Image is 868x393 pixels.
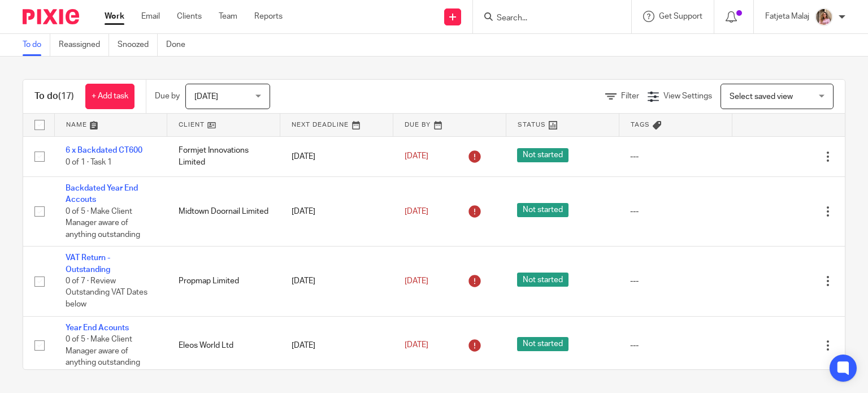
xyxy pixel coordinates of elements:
[254,11,283,22] a: Reports
[167,136,280,176] td: Formjet Innovations Limited
[280,316,393,374] td: [DATE]
[730,93,793,101] span: Select saved view
[815,8,833,26] img: MicrosoftTeams-image%20(5).png
[118,34,158,56] a: Snoozed
[405,208,428,215] span: [DATE]
[280,136,393,176] td: [DATE]
[23,9,79,24] img: Pixie
[167,316,280,374] td: Eleos World Ltd
[66,254,110,273] a: VAT Return - Outstanding
[659,12,702,20] span: Get Support
[66,158,112,166] span: 0 of 1 · Task 1
[66,208,140,239] span: 0 of 5 · Make Client Manager aware of anything outstanding
[630,340,721,351] div: ---
[630,206,721,217] div: ---
[517,337,568,351] span: Not started
[105,11,124,22] a: Work
[517,148,568,162] span: Not started
[630,275,721,287] div: ---
[58,92,74,101] span: (17)
[66,146,142,154] a: 6 x Backdated CT600
[631,122,650,128] span: Tags
[66,335,140,366] span: 0 of 5 · Make Client Manager aware of anything outstanding
[280,176,393,246] td: [DATE]
[141,11,160,22] a: Email
[166,34,194,56] a: Done
[155,90,180,102] p: Due by
[496,14,597,24] input: Search
[280,247,393,316] td: [DATE]
[405,277,428,285] span: [DATE]
[194,93,218,101] span: [DATE]
[23,34,50,56] a: To do
[630,151,721,162] div: ---
[66,184,138,204] a: Backdated Year End Accouts
[405,153,428,161] span: [DATE]
[66,324,129,332] a: Year End Acounts
[177,11,202,22] a: Clients
[621,92,639,100] span: Filter
[85,84,134,109] a: + Add task
[34,90,74,102] h1: To do
[219,11,237,22] a: Team
[167,176,280,246] td: Midtown Doornail Limited
[59,34,109,56] a: Reassigned
[517,273,568,287] span: Not started
[517,203,568,217] span: Not started
[167,247,280,316] td: Propmap Limited
[405,341,428,349] span: [DATE]
[66,277,147,308] span: 0 of 7 · Review Outstanding VAT Dates below
[663,92,712,100] span: View Settings
[765,11,809,22] p: Fatjeta Malaj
